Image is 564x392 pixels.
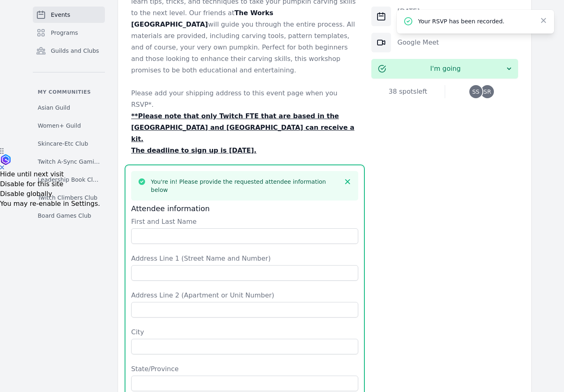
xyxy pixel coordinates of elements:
[38,212,91,220] span: Board Games Club
[38,176,100,184] span: Leadership Book Club
[38,122,81,130] span: Women+ Guild
[131,112,355,143] u: **Please note that only Twitch FTE that are based in the [GEOGRAPHIC_DATA] and [GEOGRAPHIC_DATA] ...
[51,11,70,19] span: Events
[131,364,358,374] label: State/Province
[131,254,358,264] label: Address Line 1 (Street Name and Number)
[131,327,358,337] label: City
[472,89,480,95] span: SS
[33,89,105,95] p: My communities
[371,87,445,97] div: 38 spots left
[131,204,358,214] h3: Attendee information
[33,190,105,205] a: Twitch Climbers Club
[38,158,100,166] span: Twitch A-Sync Gaming (TAG) Club
[33,7,105,223] nav: Sidebar
[398,7,468,16] p: [DATE]
[131,291,358,300] label: Address Line 2 (Apartment or Unit Number)
[371,59,518,79] button: I'm going
[33,208,105,223] a: Board Games Club
[33,154,105,169] a: Twitch A-Sync Gaming (TAG) Club
[151,178,339,194] h3: You're in! Please provide the requested attendee information below
[33,25,105,41] a: Programs
[33,172,105,187] a: Leadership Book Club
[38,140,88,148] span: Skincare-Etc Club
[33,118,105,133] a: Women+ Guild
[38,104,70,112] span: Asian Guild
[418,17,533,25] p: Your RSVP has been recorded.
[131,88,358,110] p: Please add your shipping address to this event page when you RSVP*.
[33,7,105,23] a: Events
[33,136,105,151] a: Skincare-Etc Club
[33,100,105,115] a: Asian Guild
[38,194,98,202] span: Twitch Climbers Club
[33,43,105,59] a: Guilds and Clubs
[51,29,78,37] span: Programs
[484,89,491,95] span: SR
[398,38,439,46] a: Google Meet
[51,47,99,55] span: Guilds and Clubs
[386,64,505,74] span: I'm going
[131,217,358,227] label: First and Last Name
[131,146,257,154] u: The deadline to sign up is [DATE].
